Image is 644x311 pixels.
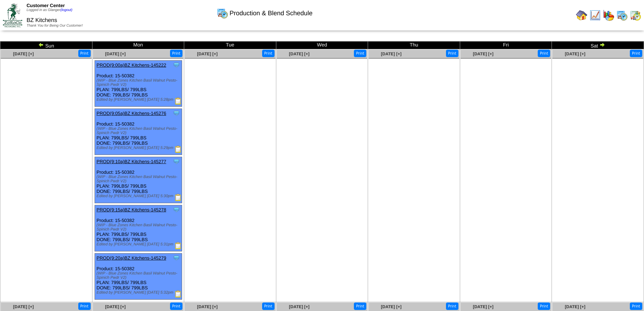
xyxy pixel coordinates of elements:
button: Print [630,50,642,57]
a: (logout) [61,8,73,12]
div: (WIP - Blue Zones Kitchen Basil Walnut Pesto- Spinich Pwdr V2) [97,78,182,87]
img: Tooltip [173,61,180,68]
a: [DATE] [+] [473,304,493,309]
button: Print [538,50,550,57]
button: Print [78,50,91,57]
button: Print [446,50,458,57]
img: Production Report [175,242,182,249]
a: [DATE] [+] [197,51,218,56]
img: arrowleft.gif [38,42,44,48]
a: PROD(9:20a)BZ Kitchens-145279 [97,255,166,261]
img: Tooltip [173,158,180,165]
td: Fri [460,41,552,49]
button: Print [170,302,182,310]
div: Edited by [PERSON_NAME] [DATE] 5:31pm [97,242,182,246]
div: (WIP - Blue Zones Kitchen Basil Walnut Pesto- Spinich Pwdr V2) [97,175,182,183]
img: graph.gif [603,10,614,21]
div: Product: 15-50382 PLAN: 799LBS / 799LBS DONE: 799LBS / 799LBS [95,109,182,155]
a: [DATE] [+] [565,51,585,56]
td: Wed [276,41,368,49]
button: Print [630,302,642,310]
img: Tooltip [173,206,180,213]
button: Print [446,302,458,310]
a: [DATE] [+] [289,304,310,309]
img: ZoRoCo_Logo(Green%26Foil)%20jpg.webp [3,3,22,27]
a: PROD(9:10a)BZ Kitchens-145277 [97,159,166,164]
div: Edited by [PERSON_NAME] [DATE] 5:30pm [97,194,182,198]
a: [DATE] [+] [473,51,493,56]
a: [DATE] [+] [565,304,585,309]
img: calendarinout.gif [630,10,641,21]
span: Logged in as Glanger [27,8,73,12]
a: [DATE] [+] [289,51,310,56]
img: Tooltip [173,254,180,261]
a: [DATE] [+] [13,51,34,56]
button: Print [262,302,275,310]
span: Thank You for Being Our Customer! [27,24,83,28]
a: [DATE] [+] [13,304,34,309]
div: Product: 15-50382 PLAN: 799LBS / 799LBS DONE: 799LBS / 799LBS [95,254,182,300]
td: Thu [368,41,460,49]
a: [DATE] [+] [381,304,401,309]
img: line_graph.gif [589,10,601,21]
button: Print [170,50,182,57]
img: calendarprod.gif [217,7,228,19]
img: Tooltip [173,110,180,117]
td: Sun [0,41,92,49]
a: [DATE] [+] [197,304,218,309]
span: Customer Center [27,3,65,8]
button: Print [354,50,366,57]
div: (WIP - Blue Zones Kitchen Basil Walnut Pesto- Spinich Pwdr V2) [97,127,182,135]
td: Sat [552,41,644,49]
div: Edited by [PERSON_NAME] [DATE] 5:32pm [97,290,182,295]
img: Production Report [175,146,182,153]
a: [DATE] [+] [105,51,126,56]
div: (WIP - Blue Zones Kitchen Basil Walnut Pesto- Spinich Pwdr V2) [97,271,182,280]
a: PROD(9:05a)BZ Kitchens-145276 [97,111,166,116]
td: Mon [92,41,184,49]
div: Product: 15-50382 PLAN: 799LBS / 799LBS DONE: 799LBS / 799LBS [95,61,182,107]
img: arrowright.gif [599,42,605,48]
button: Print [354,302,366,310]
img: Production Report [175,194,182,201]
div: Edited by [PERSON_NAME] [DATE] 5:29pm [97,146,182,150]
a: [DATE] [+] [381,51,401,56]
button: Print [262,50,275,57]
span: Production & Blend Schedule [230,10,312,17]
a: PROD(9:15a)BZ Kitchens-145278 [97,207,166,212]
img: home.gif [576,10,587,21]
img: calendarprod.gif [616,10,628,21]
a: PROD(9:00a)BZ Kitchens-145222 [97,62,166,68]
span: BZ Kitchens [27,17,57,23]
button: Print [78,302,91,310]
div: Product: 15-50382 PLAN: 799LBS / 799LBS DONE: 799LBS / 799LBS [95,205,182,251]
img: Production Report [175,290,182,298]
td: Tue [184,41,276,49]
a: [DATE] [+] [105,304,126,309]
div: Edited by [PERSON_NAME] [DATE] 5:28pm [97,98,182,102]
img: Production Report [175,98,182,105]
div: Product: 15-50382 PLAN: 799LBS / 799LBS DONE: 799LBS / 799LBS [95,157,182,203]
div: (WIP - Blue Zones Kitchen Basil Walnut Pesto- Spinich Pwdr V2) [97,223,182,232]
button: Print [538,302,550,310]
